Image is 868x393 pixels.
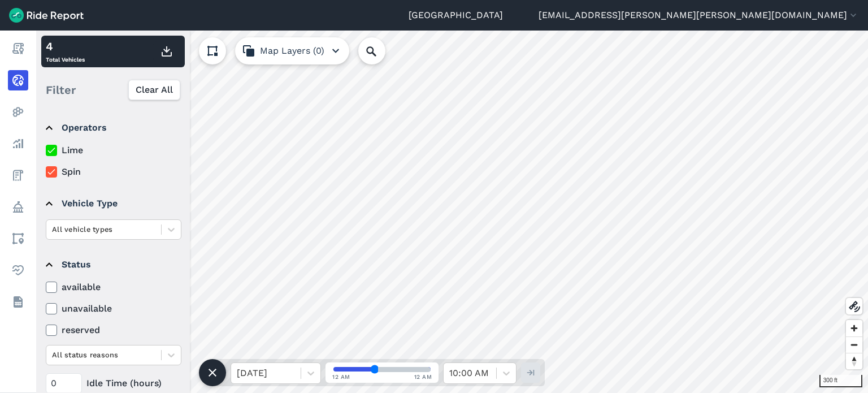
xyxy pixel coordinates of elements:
[414,373,432,381] span: 12 AM
[46,323,181,337] label: reserved
[332,373,350,381] span: 12 AM
[46,249,180,280] summary: Status
[358,37,403,64] input: Search Location or Vehicles
[8,292,28,312] a: Datasets
[46,38,85,55] div: 4
[8,260,28,280] a: Health
[409,8,503,22] a: [GEOGRAPHIC_DATA]
[46,188,180,219] summary: Vehicle Type
[8,165,28,185] a: Fees
[46,38,85,65] div: Total Vehicles
[41,72,185,107] div: Filter
[846,353,862,369] button: Reset bearing to north
[539,8,859,22] button: [EMAIL_ADDRESS][PERSON_NAME][PERSON_NAME][DOMAIN_NAME]
[235,37,349,64] button: Map Layers (0)
[846,336,862,353] button: Zoom out
[46,112,180,144] summary: Operators
[128,80,180,100] button: Clear All
[46,302,181,316] label: unavailable
[46,165,181,179] label: Spin
[8,197,28,217] a: Policy
[8,70,28,90] a: Realtime
[136,83,173,97] span: Clear All
[46,280,181,294] label: available
[8,38,28,59] a: Report
[819,375,862,387] div: 300 ft
[9,8,84,23] img: Ride Report
[8,102,28,122] a: Heatmaps
[846,320,862,336] button: Zoom in
[36,31,868,393] canvas: Map
[8,228,28,249] a: Areas
[8,133,28,154] a: Analyze
[46,144,181,157] label: Lime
